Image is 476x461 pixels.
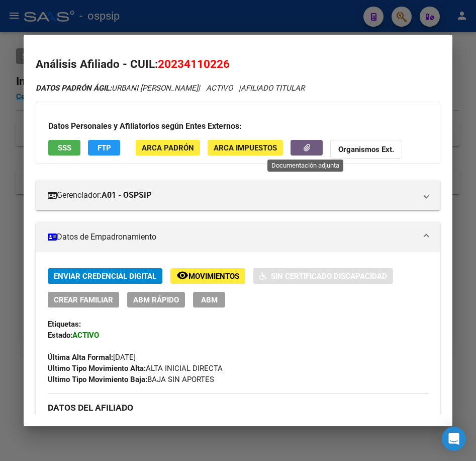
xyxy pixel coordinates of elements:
button: SSS [48,140,80,156]
button: ABM Rápido [127,292,185,308]
span: ABM Rápido [133,295,179,304]
span: ALTA INICIAL DIRECTA [48,364,223,373]
button: Movimientos [170,268,245,284]
span: ARCA Impuestos [214,143,277,152]
i: | ACTIVO | [36,84,305,93]
span: URBANI [PERSON_NAME] [36,84,198,93]
span: 20234110226 [158,57,230,70]
strong: A01 - OSPSIP [102,189,151,201]
strong: Ultimo Tipo Movimiento Alta: [48,364,146,373]
button: FTP [88,140,120,156]
button: ARCA Impuestos [208,140,283,156]
mat-panel-title: Gerenciador: [48,189,416,201]
span: [DATE] [48,353,136,362]
span: Sin Certificado Discapacidad [271,272,387,281]
span: BAJA SIN APORTES [48,375,214,384]
span: ARCA Padrón [142,143,194,152]
button: Enviar Credencial Digital [48,268,162,284]
button: ABM [193,292,225,308]
span: SSS [58,143,71,152]
strong: Estado: [48,331,72,340]
strong: Etiquetas: [48,320,81,329]
strong: Organismos Ext. [338,145,394,154]
h3: Datos Personales y Afiliatorios según Entes Externos: [48,120,427,132]
span: Crear Familiar [54,295,113,304]
button: Organismos Ext. [330,140,402,159]
mat-expansion-panel-header: Gerenciador:A01 - OSPSIP [36,180,440,210]
span: ABM [201,295,218,304]
strong: DATOS PADRÓN ÁGIL: [36,84,112,93]
h3: DATOS DEL AFILIADO [48,402,428,413]
button: Crear Familiar [48,292,119,308]
mat-panel-title: Datos de Empadronamiento [48,231,416,243]
span: FTP [98,143,111,152]
span: Movimientos [188,272,239,281]
strong: ACTIVO [72,331,99,340]
h2: Análisis Afiliado - CUIL: [36,56,440,73]
button: ARCA Padrón [136,140,200,156]
strong: Ultimo Tipo Movimiento Baja: [48,375,147,384]
mat-expansion-panel-header: Datos de Empadronamiento [36,222,440,252]
span: AFILIADO TITULAR [241,84,305,93]
strong: Última Alta Formal: [48,353,113,362]
button: Sin Certificado Discapacidad [253,268,393,284]
div: Open Intercom Messenger [442,427,466,451]
mat-icon: remove_red_eye [176,269,188,281]
span: Enviar Credencial Digital [54,272,156,281]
